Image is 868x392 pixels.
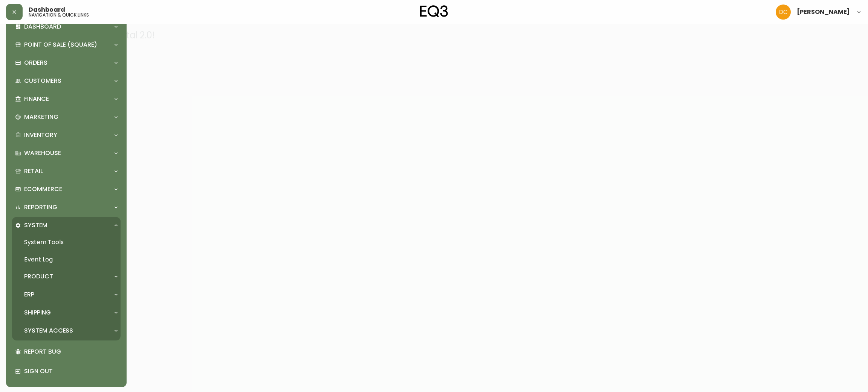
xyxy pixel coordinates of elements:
img: 7eb451d6983258353faa3212700b340b [776,5,791,20]
div: System [12,217,121,234]
a: Event Log [12,251,121,268]
div: Dashboard [12,18,121,35]
div: Sign Out [12,362,121,381]
div: ERP [12,286,121,303]
p: Warehouse [24,149,61,157]
p: Finance [24,95,49,103]
div: Ecommerce [12,181,121,198]
div: Retail [12,163,121,179]
p: ERP [24,290,34,299]
div: Shipping [12,304,121,321]
div: Product [12,268,121,285]
p: Reporting [24,203,57,211]
p: Retail [24,167,43,175]
div: Marketing [12,109,121,125]
div: Report Bug [12,342,121,362]
span: Dashboard [29,7,65,13]
div: Orders [12,55,121,71]
div: Inventory [12,127,121,143]
div: System Access [12,322,121,339]
div: Finance [12,91,121,107]
div: Point of Sale (Square) [12,36,121,53]
p: Report Bug [24,348,118,356]
p: Orders [24,59,47,67]
p: Marketing [24,113,58,121]
p: Product [24,272,53,281]
p: Inventory [24,131,57,139]
div: Reporting [12,199,121,216]
div: Warehouse [12,145,121,161]
p: Dashboard [24,23,61,31]
img: logo [420,5,448,17]
p: Sign Out [24,367,118,375]
span: [PERSON_NAME] [797,9,850,15]
p: Shipping [24,308,51,317]
p: Ecommerce [24,185,62,193]
p: Customers [24,77,61,85]
p: System [24,221,47,229]
h5: navigation & quick links [29,13,89,17]
p: System Access [24,327,73,335]
div: Customers [12,73,121,89]
p: Point of Sale (Square) [24,41,97,49]
a: System Tools [12,234,121,251]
